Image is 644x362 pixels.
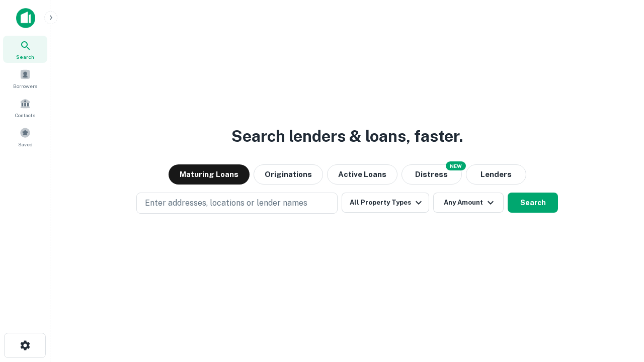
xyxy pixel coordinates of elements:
[145,197,307,209] p: Enter addresses, locations or lender names
[136,193,338,214] button: Enter addresses, locations or lender names
[13,82,37,90] span: Borrowers
[18,140,33,148] span: Saved
[231,124,463,148] h3: Search lenders & loans, faster.
[446,161,466,170] div: NEW
[594,282,644,330] iframe: Chat Widget
[169,164,250,185] button: Maturing Loans
[16,8,35,28] img: capitalize-icon.png
[466,164,526,185] button: Lenders
[16,53,34,61] span: Search
[327,164,397,185] button: Active Loans
[401,164,462,185] button: Search distressed loans with lien and other non-mortgage details.
[342,193,429,213] button: All Property Types
[508,193,558,213] button: Search
[3,36,47,63] a: Search
[3,65,47,92] a: Borrowers
[3,94,47,121] a: Contacts
[15,111,35,119] span: Contacts
[3,123,47,150] a: Saved
[254,164,323,185] button: Originations
[433,193,504,213] button: Any Amount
